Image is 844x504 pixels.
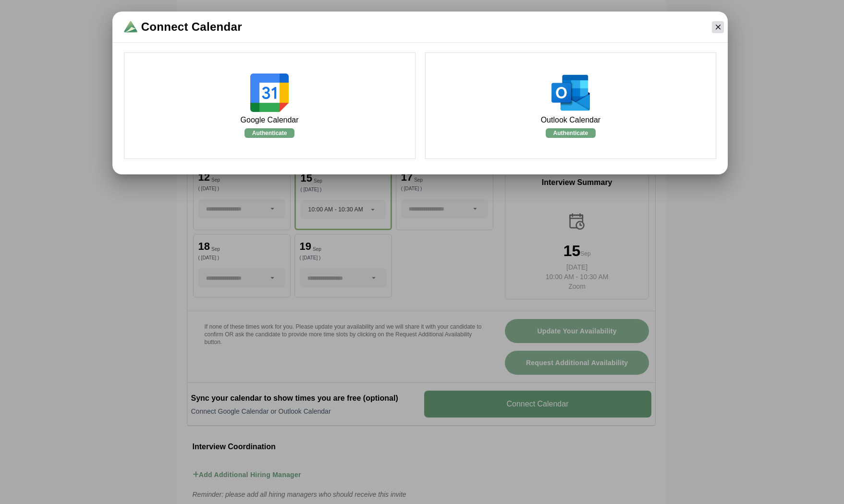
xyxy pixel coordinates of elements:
[141,19,242,35] span: Connect Calendar
[250,74,289,112] img: Google Calendar
[241,116,299,124] h1: Google Calendar
[541,116,601,124] h1: Outlook Calendar
[551,74,590,112] img: Outlook Calendar
[546,128,596,138] v-button: Authenticate
[245,128,295,138] v-button: Authenticate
